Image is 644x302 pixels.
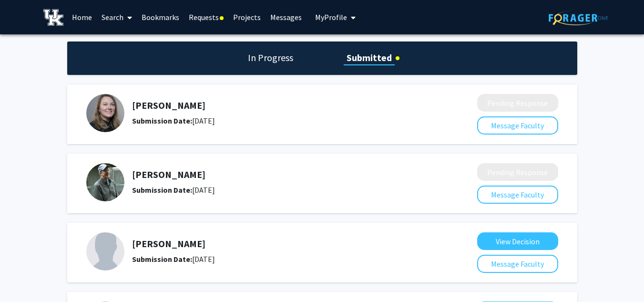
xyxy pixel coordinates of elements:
[132,115,427,126] div: [DATE]
[86,163,124,201] img: Profile Picture
[549,10,608,25] img: ForagerOne Logo
[245,51,296,64] h1: In Progress
[132,100,427,111] h5: [PERSON_NAME]
[477,190,558,199] a: Message Faculty
[228,0,266,34] a: Projects
[477,186,558,204] button: Message Faculty
[132,238,427,250] h5: [PERSON_NAME]
[132,116,192,125] b: Submission Date:
[477,259,558,269] a: Message Faculty
[477,255,558,273] button: Message Faculty
[132,184,427,196] div: [DATE]
[137,0,184,34] a: Bookmarks
[477,116,558,135] button: Message Faculty
[43,9,64,26] img: University of Kentucky Logo
[132,169,427,180] h5: [PERSON_NAME]
[477,121,558,130] a: Message Faculty
[7,259,41,295] iframe: Chat
[266,0,307,34] a: Messages
[184,0,228,34] a: Requests
[344,51,395,64] h1: Submitted
[132,253,427,265] div: [DATE]
[86,232,124,271] img: Profile Picture
[67,0,97,34] a: Home
[477,163,558,181] button: Pending Response
[315,12,347,22] span: My Profile
[477,232,558,250] button: View Decision
[97,0,137,34] a: Search
[86,94,124,132] img: Profile Picture
[132,254,192,264] b: Submission Date:
[477,94,558,112] button: Pending Response
[132,185,192,195] b: Submission Date:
